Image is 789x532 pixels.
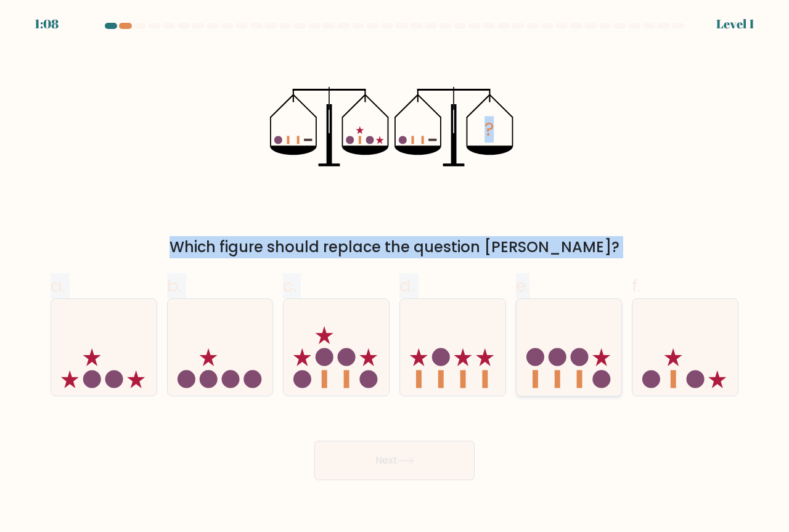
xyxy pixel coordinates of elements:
span: f. [632,274,640,298]
span: c. [283,274,296,298]
div: 1:08 [35,15,59,33]
tspan: ? [484,117,494,143]
div: Which figure should replace the question [PERSON_NAME]? [58,236,731,258]
span: e. [516,274,529,298]
span: b. [167,274,182,298]
button: Next [314,441,475,480]
span: a. [51,274,65,298]
span: d. [399,274,414,298]
div: Level 1 [716,15,754,33]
